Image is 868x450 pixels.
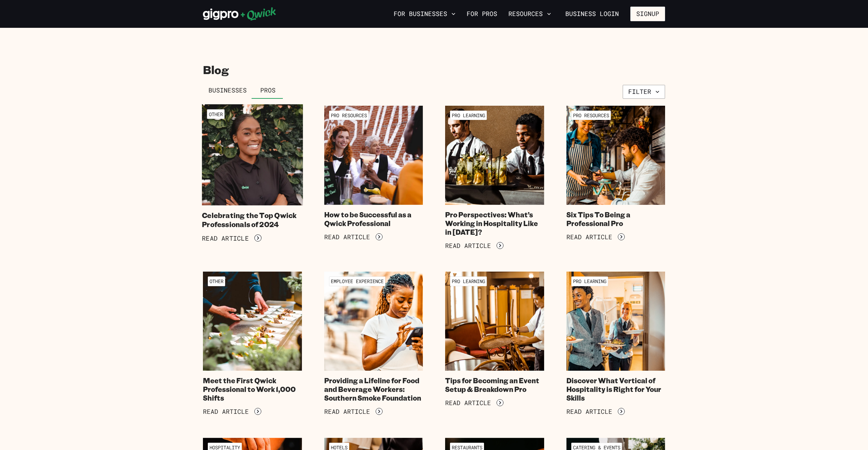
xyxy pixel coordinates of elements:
[324,272,423,415] a: Employee ExperienceProviding a Lifeline for Food and Beverage Workers: Southern Smoke FoundationR...
[324,272,423,371] img: Under Pro Resources on the Gigpro app you'll find both Giving Kitchen and Southern Smoke Foundation.
[450,111,487,120] span: Pro Learning
[445,210,544,236] h4: Pro Perspectives: What’s Working in Hospitality Like in [DATE]?
[329,276,385,286] span: Employee Experience
[324,408,370,416] span: Read Article
[208,276,225,286] span: Other
[329,111,369,120] span: Pro Resources
[202,234,249,242] span: Read Article
[202,104,303,205] img: Celebrating the Top Qwick Professionals of 2024
[566,106,665,249] a: Pro ResourcesSix Tips To Being a Professional ProRead Article
[203,63,665,77] h2: Blog
[630,7,665,21] button: Signup
[464,8,500,20] a: For Pros
[566,106,665,205] img: Six Tips To Being a Professional Pro
[445,106,544,249] a: Pro LearningPro Perspectives: What’s Working in Hospitality Like in [DATE]?Read Article
[203,408,249,416] span: Read Article
[445,376,544,394] h4: Tips for Becoming an Event Setup & Breakdown Pro
[566,408,612,416] span: Read Article
[391,8,458,20] button: For Businesses
[324,106,423,249] a: Pro ResourcesHow to be Successful as a Qwick ProfessionalRead Article
[324,376,423,402] h4: Providing a Lifeline for Food and Beverage Workers: Southern Smoke Foundation
[445,242,491,250] span: Read Article
[203,272,302,415] a: OtherMeet the First Qwick Professional to Work 1,000 ShiftsRead Article
[202,211,303,228] h4: Celebrating the Top Qwick Professionals of 2024
[445,272,544,415] a: Pro LearningTips for Becoming an Event Setup & Breakdown ProRead Article
[559,7,625,21] a: Business Login
[324,106,423,205] img: How to be Successful as a Qwick Professional
[203,272,302,371] img: Meet the First Qwick Professional to Work 1,000 Shifts
[571,276,608,286] span: Pro Learning
[324,233,370,241] span: Read Article
[566,272,665,415] a: Pro LearningDiscover What Vertical of Hospitality is Right for Your SkillsRead Article
[566,272,665,371] img: Hospitality staffing is in demand and great industry to focus a career around. You can use Gig ap...
[566,233,612,241] span: Read Article
[450,276,487,286] span: Pro Learning
[445,106,544,205] img: Pro Perspectives: What’s Working in Hospitality Like in 2024?
[566,376,665,402] h4: Discover What Vertical of Hospitality is Right for Your Skills
[207,109,224,119] span: Other
[445,272,544,371] img: Pro completing Event setup/breakdown duties on a shift.
[208,87,247,94] span: Businesses
[566,210,665,228] h4: Six Tips To Being a Professional Pro
[202,104,303,251] a: OtherCelebrating the Top Qwick Professionals of 2024Read Article
[623,85,665,99] button: Filter
[324,210,423,228] h4: How to be Successful as a Qwick Professional
[260,87,276,94] span: Pros
[506,8,554,20] button: Resources
[571,111,611,120] span: Pro Resources
[203,376,302,402] h4: Meet the First Qwick Professional to Work 1,000 Shifts
[445,399,491,407] span: Read Article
